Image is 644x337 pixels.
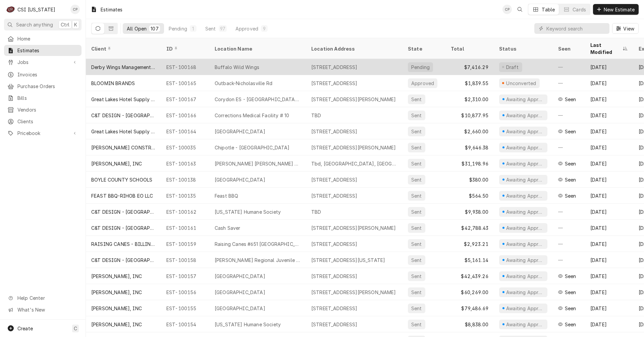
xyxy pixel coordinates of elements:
[553,236,585,252] div: —
[311,128,358,135] div: [STREET_ADDRESS]
[161,252,209,268] div: EST-100158
[411,321,423,328] div: Sent
[74,21,77,28] span: K
[91,176,152,183] div: BOYLE COUNTY SCHOOLS
[505,321,545,328] div: Awaiting Approval
[311,80,358,87] div: [STREET_ADDRESS]
[408,45,440,52] div: State
[565,160,576,167] span: Last seen Thu, Aug 28th, 2025 • 5:52 AM
[17,6,55,13] div: CSI [US_STATE]
[311,224,396,231] div: [STREET_ADDRESS][PERSON_NAME]
[4,57,82,68] a: Go to Jobs
[215,273,265,280] div: [GEOGRAPHIC_DATA]
[91,144,156,151] div: [PERSON_NAME] CONSTRUCTION COMPANY
[445,172,494,188] div: $380.00
[4,104,82,115] a: Vendors
[445,75,494,91] div: $1,839.55
[565,305,576,312] span: Last seen Fri, Aug 22nd, 2025 • 4:06 PM
[91,192,153,199] div: FEAST BBQ-RIHOB EO LLC
[215,257,301,264] div: [PERSON_NAME] Regional Juvenile [GEOGRAPHIC_DATA]
[161,188,209,204] div: EST-100135
[6,5,15,14] div: C
[411,144,423,151] div: Sent
[565,289,576,296] span: Last seen Tue, Aug 26th, 2025 • 3:50 PM
[505,192,545,199] div: Awaiting Approval
[4,116,82,127] a: Clients
[4,92,82,104] a: Bills
[505,289,545,296] div: Awaiting Approval
[565,273,576,280] span: Last seen Mon, Aug 18th, 2025 • 6:14 PM
[411,128,423,135] div: Sent
[585,316,633,332] div: [DATE]
[612,23,639,34] button: View
[215,241,301,248] div: Raising Canes #651 [GEOGRAPHIC_DATA]
[215,45,299,52] div: Location Name
[17,106,78,113] span: Vendors
[17,47,78,54] span: Estimates
[553,75,585,91] div: —
[17,130,68,137] span: Pricebook
[585,75,633,91] div: [DATE]
[220,25,225,32] div: 97
[565,192,576,199] span: Last seen Wed, Jul 30th, 2025 • 5:33 PM
[585,252,633,268] div: [DATE]
[17,94,78,102] span: Bills
[505,160,545,167] div: Awaiting Approval
[553,220,585,236] div: —
[553,204,585,220] div: —
[215,208,281,215] div: [US_STATE] Humane Society
[505,128,545,135] div: Awaiting Approval
[565,128,576,135] span: Last seen Thu, Aug 28th, 2025 • 1:35 PM
[161,91,209,107] div: EST-100167
[311,321,358,328] div: [STREET_ADDRESS]
[445,188,494,204] div: $564.50
[70,5,80,14] div: Craig Pierce's Avatar
[91,224,156,231] div: C&T DESIGN - [GEOGRAPHIC_DATA]
[161,284,209,300] div: EST-100156
[215,192,238,199] div: Feast BBQ
[505,96,545,103] div: Awaiting Approval
[411,96,423,103] div: Sent
[445,300,494,316] div: $79,486.69
[585,59,633,75] div: [DATE]
[215,128,265,135] div: [GEOGRAPHIC_DATA]
[91,80,135,87] div: BLOOMIN BRANDS
[4,292,82,304] a: Go to Help Center
[161,59,209,75] div: EST-100168
[445,123,494,139] div: $2,660.00
[445,59,494,75] div: $7,416.29
[565,321,576,328] span: Last seen Thu, Aug 14th, 2025 • 10:26 AM
[558,45,578,52] div: Seen
[445,252,494,268] div: $5,161.14
[499,45,546,52] div: Status
[215,224,240,231] div: Cash Saver
[61,21,69,28] span: Ctrl
[553,59,585,75] div: —
[70,5,80,14] div: CP
[311,192,358,199] div: [STREET_ADDRESS]
[215,160,301,167] div: [PERSON_NAME] [PERSON_NAME] And Company
[411,176,423,183] div: Sent
[585,139,633,155] div: [DATE]
[542,6,555,13] div: Table
[311,257,385,264] div: [STREET_ADDRESS][US_STATE]
[505,241,545,248] div: Awaiting Approval
[585,123,633,139] div: [DATE]
[502,5,512,14] div: Craig Pierce's Avatar
[91,160,142,167] div: [PERSON_NAME], INC
[215,305,265,312] div: [GEOGRAPHIC_DATA]
[602,6,636,13] span: New Estimate
[311,160,397,167] div: Tbd, [GEOGRAPHIC_DATA], [GEOGRAPHIC_DATA]
[445,316,494,332] div: $8,838.00
[205,25,216,32] div: Sent
[161,268,209,284] div: EST-100157
[4,81,82,92] a: Purchase Orders
[622,25,636,32] span: View
[17,118,78,125] span: Clients
[311,45,396,52] div: Location Address
[161,220,209,236] div: EST-100161
[161,236,209,252] div: EST-100159
[215,321,281,328] div: [US_STATE] Humane Society
[215,289,265,296] div: [GEOGRAPHIC_DATA]
[311,64,358,71] div: [STREET_ADDRESS]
